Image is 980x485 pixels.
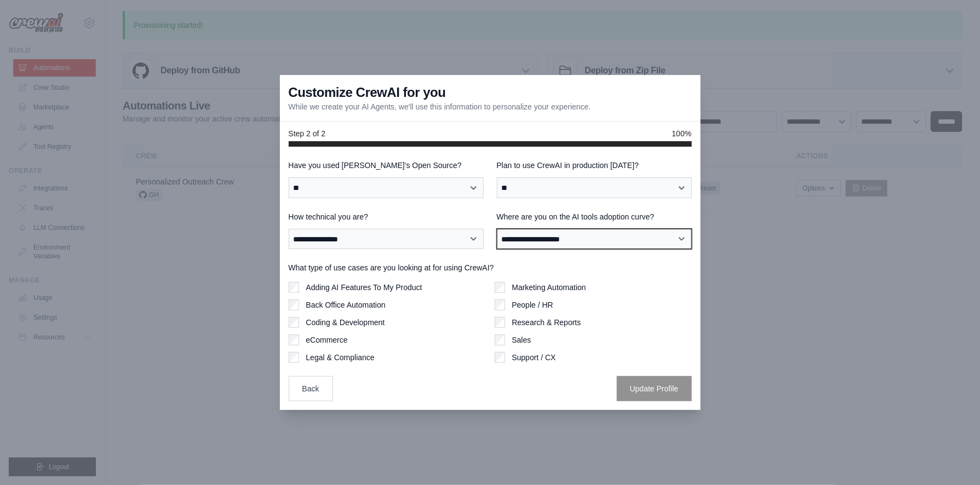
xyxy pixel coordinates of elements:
[289,160,484,171] label: Have you used [PERSON_NAME]'s Open Source?
[617,376,692,401] button: Update Profile
[512,352,555,363] label: Support / CX
[289,262,692,273] label: What type of use cases are you looking at for using CrewAI?
[306,352,374,363] label: Legal & Compliance
[512,282,586,293] label: Marketing Automation
[289,101,591,112] p: While we create your AI Agents, we'll use this information to personalize your experience.
[289,211,484,222] label: How technical you are?
[306,299,385,310] label: Back Office Automation
[497,160,692,171] label: Plan to use CrewAI in production [DATE]?
[672,128,692,139] span: 100%
[512,317,581,328] label: Research & Reports
[306,282,422,293] label: Adding AI Features To My Product
[512,299,553,310] label: People / HR
[512,334,531,345] label: Sales
[497,211,692,222] label: Where are you on the AI tools adoption curve?
[289,84,446,101] h3: Customize CrewAI for you
[289,376,333,401] button: Back
[306,317,385,328] label: Coding & Development
[289,128,326,139] span: Step 2 of 2
[306,334,347,345] label: eCommerce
